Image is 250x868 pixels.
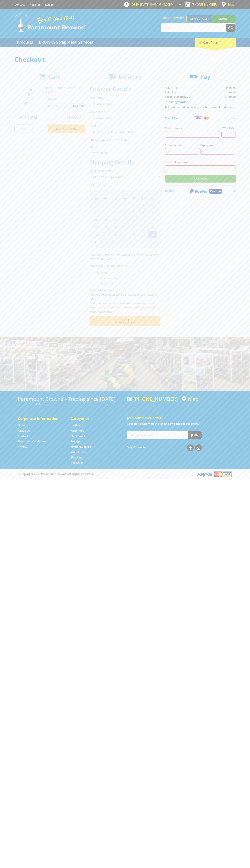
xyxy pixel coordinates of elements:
label: CVC / CVV [221,126,236,130]
input: Your email address [127,431,188,439]
a: Go to the Machinery page [71,429,84,433]
input: MM [165,148,199,155]
span: Change Order [169,100,187,104]
a: Go to the About Us page [18,429,30,433]
div: Cart [195,38,236,47]
p: [STREET_ADDRESS] [18,402,123,406]
label: Card number [165,126,220,130]
a: Go to the Contact page [14,3,25,6]
span: $149.00 [225,86,236,90]
a: Change Order [165,99,189,105]
a: Go to the Skip Bins page [71,456,82,459]
a: Go to the Terms and Conditions page [18,440,46,443]
button: Credit Card [165,113,236,123]
span: Shipping [165,91,176,94]
span: OPEN [DATE] [132,3,174,6]
a: Go to the Steel Supplies page [71,434,88,438]
a: Go to the Gift Cards page [71,461,83,465]
span: Credit Card [165,116,180,120]
label: I understand and accept the [168,105,233,109]
div: ® Copyright 2025 Paramount Browns'. All Rights Reserved. [14,471,236,477]
a: Gepps Cross [186,15,211,22]
a: Terms and Conditions [205,105,233,109]
a: Go to the BROWNS Scrap Metal Services page [36,38,96,47]
input: Search [161,24,226,32]
a: Go to the Hardware page [71,423,83,427]
button: PayPal Pay in 4 [165,185,236,196]
img: PayPal [190,189,207,193]
a: Go to the Products page [14,38,36,47]
label: Expiry month [165,143,199,147]
span: Sub Total [165,86,177,90]
span: Pay in 4 [210,189,221,193]
p: Keep up to date with the latest news and special offers. [127,421,232,426]
a: View a map of Gepps Cross location [182,396,199,402]
span: (1 item) [210,40,221,44]
a: Log in [45,3,53,6]
h5: Corporate Information [18,416,63,421]
a: Go to the registration page [30,3,40,6]
h5: Join our Newsletter [127,416,232,421]
div: Stay Connected [127,443,202,452]
label: Expiry year [200,143,234,147]
img: PayPal, Mastercard, Visa accepted [197,471,232,477]
input: Pay Now [165,175,236,183]
button: Go [226,24,236,32]
label: Card holder name [165,160,236,164]
span: Set your store [161,15,186,21]
h1: Checkout [14,56,236,63]
h5: Categories [71,416,116,421]
a: Go to the Privacy page [18,445,27,449]
span: $0.00 [229,91,236,94]
div: [PHONE_NUMBER] [127,396,178,402]
a: Go to the Storage page [71,440,80,443]
a: Go to the Contact page [18,434,28,438]
h3: Paramount Browns' - Trading since [DATE] [18,396,123,402]
a: Go to the Timber Supplies page [71,445,91,449]
img: Paramount Browns' [14,13,86,32]
button: Join [188,431,202,439]
strong: Total Price (inc. GST) [165,95,192,98]
img: Visa [194,116,202,120]
input: YY [200,148,234,155]
img: Mastercard [204,116,210,120]
span: 10:00am - 4:00pm [149,3,174,6]
a: Mount [PERSON_NAME] [211,15,236,29]
span: PayPal [165,189,174,193]
a: Go to the Wheelie Bins page [71,450,87,454]
a: Go to the Home page [18,423,26,427]
input: Please accept the terms and conditions. [165,106,167,108]
strong: $149.00 [225,95,236,98]
span: Pay [200,73,210,80]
